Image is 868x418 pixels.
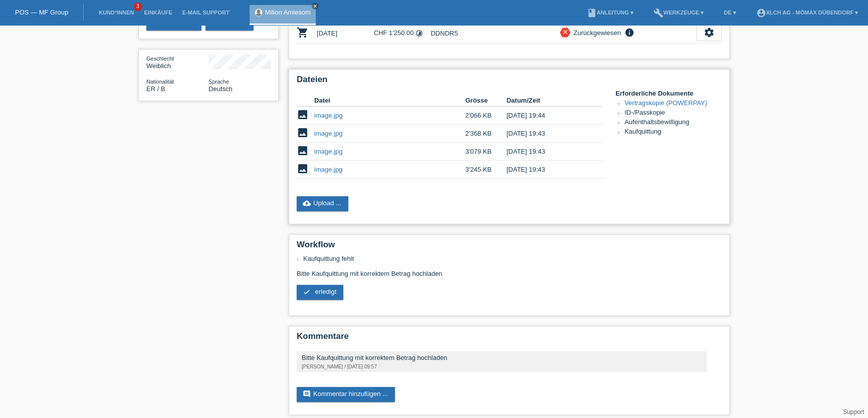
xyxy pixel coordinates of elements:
[297,109,309,121] i: image
[756,8,766,18] i: account_circle
[146,55,208,70] div: Weiblich
[507,95,589,107] th: Datum/Zeit
[430,23,560,44] td: DDNDR5
[303,199,311,207] i: cloud_upload
[94,10,139,16] a: Kund*innen
[507,125,589,143] td: [DATE] 19:43
[139,10,177,16] a: Einkäufe
[297,145,309,157] i: image
[303,288,311,296] i: check
[297,127,309,139] i: image
[313,4,318,9] i: close
[507,143,589,161] td: [DATE] 19:43
[624,109,722,118] li: ID-/Passkopie
[624,128,722,137] li: Kaufquittung
[297,285,343,300] a: check erledigt
[297,240,722,255] h2: Workflow
[624,99,707,107] a: Vertragskopie (POWERPAY)
[303,255,722,262] li: Kaufquittung fehlt
[507,161,589,179] td: [DATE] 19:43
[297,255,722,307] div: Bitte Kaufquittung mit korrektem Betrag hochladen
[465,107,506,125] td: 2'066 KB
[297,196,348,211] a: cloud_uploadUpload ...
[624,118,722,128] li: Aufenthaltsbewilligung
[315,288,337,295] span: erledigt
[465,125,506,143] td: 2'368 KB
[146,85,165,93] span: Eritrea / B / 05.05.2010
[317,23,374,44] td: [DATE]
[581,10,638,16] a: bookAnleitung ▾
[312,3,319,10] a: close
[297,163,309,175] i: image
[208,79,229,85] span: Sprache
[654,8,664,18] i: build
[15,9,68,16] a: POS — MF Group
[507,107,589,125] td: [DATE] 19:44
[208,85,233,93] span: Deutsch
[297,27,309,39] i: POSP00026819
[314,130,342,137] a: image.jpg
[719,10,741,16] a: DE ▾
[562,29,569,36] i: close
[843,408,864,415] a: Support
[465,95,506,107] th: Grösse
[415,30,423,37] i: Fixe Raten - Zinsübernahme durch Kunde (6 Raten)
[648,10,709,16] a: buildWerkzeuge ▾
[297,331,722,346] h2: Kommentare
[586,8,596,18] i: book
[615,90,722,97] h4: Erforderliche Dokumente
[314,166,342,173] a: image.jpg
[302,354,702,361] div: Bitte Kaufquittung mit korrektem Betrag hochladen
[374,23,431,44] td: CHF 1'250.00
[314,95,465,107] th: Datei
[570,28,621,38] div: Zurückgewiesen
[146,56,174,62] span: Geschlecht
[303,390,311,398] i: comment
[465,143,506,161] td: 3'079 KB
[314,148,342,155] a: image.jpg
[297,75,722,90] h2: Dateien
[297,387,395,402] a: commentKommentar hinzufügen ...
[302,364,702,369] div: [PERSON_NAME] / [DATE] 09:57
[751,10,863,16] a: account_circleXLCH AG - Mömax Dübendorf ▾
[177,10,235,16] a: E-Mail Support
[704,27,715,38] i: settings
[265,9,311,16] a: Milion Amlesom
[314,112,342,119] a: image.jpg
[623,28,635,38] i: info
[134,3,142,11] span: 3
[465,161,506,179] td: 3'245 KB
[146,79,174,85] span: Nationalität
